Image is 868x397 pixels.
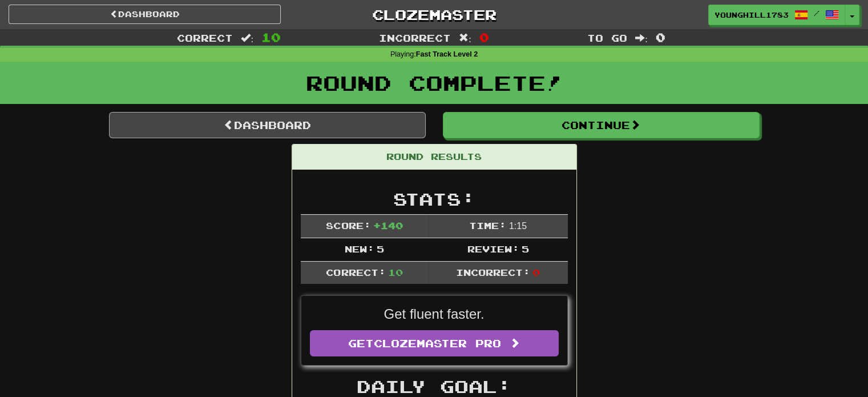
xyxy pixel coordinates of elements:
[469,220,506,231] span: Time:
[301,377,568,396] h2: Daily Goal:
[377,243,384,254] span: 5
[374,337,501,350] span: Clozemaster Pro
[456,267,530,278] span: Incorrect:
[587,32,627,43] span: To go
[459,33,471,43] span: :
[9,5,281,24] a: Dashboard
[177,32,233,43] span: Correct
[241,33,253,43] span: :
[656,30,665,44] span: 0
[814,9,819,17] span: /
[326,220,370,231] span: Score:
[388,267,403,278] span: 10
[714,10,789,20] span: YoungHill1783
[509,221,527,231] span: 1 : 15
[373,220,403,231] span: + 140
[708,5,845,25] a: YoungHill1783 /
[4,71,864,94] h1: Round Complete!
[326,267,385,278] span: Correct:
[522,243,529,254] span: 5
[635,33,648,43] span: :
[301,190,568,208] h2: Stats:
[310,304,559,324] p: Get fluent faster.
[467,243,519,254] span: Review:
[310,330,559,356] a: GetClozemaster Pro
[298,5,570,25] a: Clozemaster
[292,145,576,170] div: Round Results
[261,30,281,44] span: 10
[443,112,760,138] button: Continue
[109,112,426,138] a: Dashboard
[532,267,540,278] span: 0
[379,32,451,43] span: Incorrect
[416,50,478,58] strong: Fast Track Level 2
[479,30,489,44] span: 0
[345,243,374,254] span: New:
